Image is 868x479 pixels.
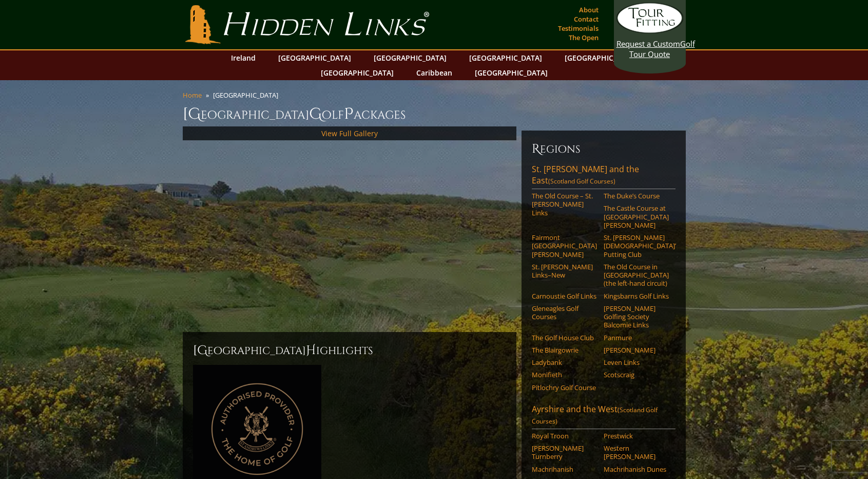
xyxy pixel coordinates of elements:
[616,3,683,59] a: Request a CustomGolf Tour Quote
[604,292,669,300] a: Kingsbarns Golf Links
[532,432,597,440] a: Royal Troon
[316,65,399,80] a: [GEOGRAPHIC_DATA]
[576,3,601,17] a: About
[571,12,601,26] a: Contact
[532,371,597,379] a: Monifieth
[532,141,676,157] h6: Regions
[309,104,322,124] span: G
[193,342,506,359] h2: [GEOGRAPHIC_DATA] ighlights
[532,292,597,300] a: Carnoustie Golf Links
[604,346,669,354] a: [PERSON_NAME]
[548,177,615,186] span: (Scotland Golf Courses)
[604,233,669,259] a: St. [PERSON_NAME] [DEMOGRAPHIC_DATA]’ Putting Club
[532,233,597,259] a: Fairmont [GEOGRAPHIC_DATA][PERSON_NAME]
[604,192,669,200] a: The Duke’s Course
[532,383,597,392] a: Pitlochry Golf Course
[183,104,686,124] h1: [GEOGRAPHIC_DATA] olf ackages
[213,90,282,100] li: [GEOGRAPHIC_DATA]
[306,342,316,359] span: H
[321,128,378,138] a: View Full Gallery
[226,50,261,65] a: Ireland
[604,371,669,379] a: Scotscraig
[566,30,601,45] a: The Open
[604,444,669,461] a: Western [PERSON_NAME]
[532,444,597,461] a: [PERSON_NAME] Turnberry
[532,465,597,473] a: Machrihanish
[560,50,643,65] a: [GEOGRAPHIC_DATA]
[532,406,658,426] span: (Scotland Golf Courses)
[344,104,354,124] span: P
[604,204,669,229] a: The Castle Course at [GEOGRAPHIC_DATA][PERSON_NAME]
[532,403,676,429] a: Ayrshire and the West(Scotland Golf Courses)
[616,39,680,49] span: Request a Custom
[604,358,669,366] a: Leven Links
[470,65,553,80] a: [GEOGRAPHIC_DATA]
[411,65,457,80] a: Caribbean
[604,263,669,288] a: The Old Course in [GEOGRAPHIC_DATA] (the left-hand circuit)
[464,50,547,65] a: [GEOGRAPHIC_DATA]
[369,50,452,65] a: [GEOGRAPHIC_DATA]
[183,90,202,100] a: Home
[532,192,597,217] a: The Old Course – St. [PERSON_NAME] Links
[532,346,597,354] a: The Blairgowrie
[604,432,669,440] a: Prestwick
[604,334,669,342] a: Panmure
[532,334,597,342] a: The Golf House Club
[532,263,597,280] a: St. [PERSON_NAME] Links–New
[532,304,597,321] a: Gleneagles Golf Courses
[604,304,669,329] a: [PERSON_NAME] Golfing Society Balcomie Links
[532,358,597,366] a: Ladybank
[604,465,669,473] a: Machrihanish Dunes
[555,21,601,35] a: Testimonials
[532,163,676,189] a: St. [PERSON_NAME] and the East(Scotland Golf Courses)
[273,50,356,65] a: [GEOGRAPHIC_DATA]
